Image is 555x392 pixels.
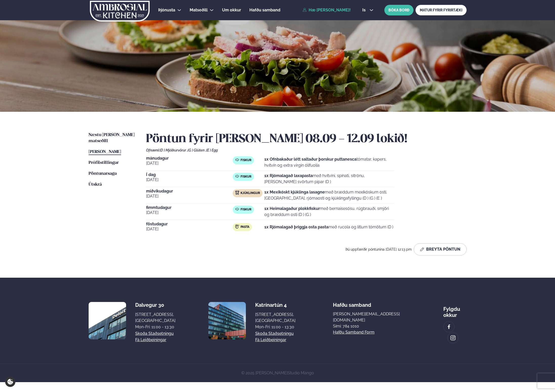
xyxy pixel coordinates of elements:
[333,298,371,308] span: Hafðu samband
[241,208,251,212] span: Fiskur
[241,175,251,179] span: Fiskur
[89,160,119,166] a: Prófílstillingar
[146,222,233,226] span: föstudagur
[146,156,233,160] span: mánudagur
[190,7,208,13] a: Matseðill
[146,177,233,183] span: [DATE]
[264,206,320,211] strong: 1x Heimalagaður plokkfiskur
[264,225,328,229] strong: 1x Rjómalagað þriggja osta pasta
[89,132,136,144] a: Næstu [PERSON_NAME] matseðill
[146,210,233,216] span: [DATE]
[358,8,377,12] button: is
[135,337,166,343] a: Fá leiðbeiningar
[146,206,233,210] span: fimmtudagur
[443,302,467,318] div: Fylgdu okkur
[135,312,175,324] div: [STREET_ADDRESS], [GEOGRAPHIC_DATA]
[362,8,367,12] span: is
[90,1,150,21] img: logo
[255,302,295,308] div: Katrínartún 4
[146,173,233,177] span: Í dag
[89,149,121,155] a: [PERSON_NAME]
[333,311,406,323] a: [PERSON_NAME][EMAIL_ADDRESS][DOMAIN_NAME]
[135,302,175,308] div: Dalvegur 30
[264,173,313,178] strong: 1x Rjómalagað laxapasta
[89,161,119,165] span: Prófílstillingar
[241,225,249,229] span: Pasta
[206,148,218,152] span: (E ) Egg
[249,7,280,13] a: Hafðu samband
[5,377,15,387] a: Cookie settings
[146,193,233,199] span: [DATE]
[158,7,175,13] a: Þjónusta
[333,323,406,329] p: Sími: 784 1010
[89,150,121,154] span: [PERSON_NAME]
[89,182,102,187] span: Útskrá
[146,148,467,152] div: Ofnæmi:
[146,189,233,193] span: miðvikudagur
[235,174,239,178] img: fish.svg
[208,302,246,339] img: image alt
[303,8,351,12] a: Hæ [PERSON_NAME]!
[222,8,241,12] span: Um okkur
[146,160,233,166] span: [DATE]
[135,331,174,337] a: Skoða staðsetningu
[190,8,208,12] span: Matseðill
[89,133,135,143] span: Næstu [PERSON_NAME] matseðill
[89,302,126,339] img: image alt
[249,8,280,12] span: Hafðu samband
[235,207,239,211] img: fish.svg
[135,324,175,330] div: Mon-Fri: 11:00 - 13:30
[146,132,467,146] h2: Pöntun fyrir [PERSON_NAME] 08.09 - 12.09 lokið!
[414,243,467,255] button: Breyta Pöntun
[146,226,233,232] span: [DATE]
[255,337,286,343] a: Fá leiðbeiningar
[241,158,251,162] span: Fiskur
[158,8,175,12] span: Þjónusta
[288,371,314,375] a: Studio Mango
[450,335,456,341] img: image alt
[448,333,458,343] a: image alt
[255,331,294,337] a: Skoða staðsetningu
[264,206,394,218] p: með bernaisesósu, rúgbrauði, smjöri og bræddum osti (D ) (G )
[241,191,260,195] span: Kjúklingur
[235,225,239,229] img: pasta.svg
[264,157,356,162] strong: 1x Ofnbakaður létt saltaður þorskur puttanesca
[89,171,117,177] a: Pöntunarsaga
[333,329,374,335] a: Hafðu samband form
[235,158,239,162] img: fish.svg
[255,312,295,324] div: [STREET_ADDRESS], [GEOGRAPHIC_DATA]
[264,224,393,230] p: með rucola og litlum tómötum (D )
[89,182,102,188] a: Útskrá
[264,190,325,194] strong: 1x Mexikóskt kjúklinga lasagne
[188,148,206,152] span: (G ) Glúten ,
[160,148,188,152] span: (D ) Mjólkurvörur ,
[346,247,412,251] span: Þú uppfærðir pöntunina [DATE] 12:13 pm
[222,7,241,13] a: Um okkur
[415,5,467,15] a: MATUR FYRIR FYRIRTÆKI
[264,189,394,201] p: með bræddum mexíkóskum osti, [GEOGRAPHIC_DATA], rjómaosti og kjúklingafyllingu (D ) (G ) (E )
[255,324,295,330] div: Mon-Fri: 11:00 - 13:30
[264,173,394,185] p: með hvítvíni, spínati, sítrónu, [PERSON_NAME] svörtum pipar (D )
[241,371,314,375] span: © 2025 [PERSON_NAME]
[235,191,239,195] img: chicken.svg
[384,5,413,15] button: BÓKA BORÐ
[446,324,452,330] img: image alt
[264,156,394,168] p: tómatar, kapers, hvítvín og extra virgin ólífuolía
[89,171,117,176] span: Pöntunarsaga
[444,321,454,332] a: image alt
